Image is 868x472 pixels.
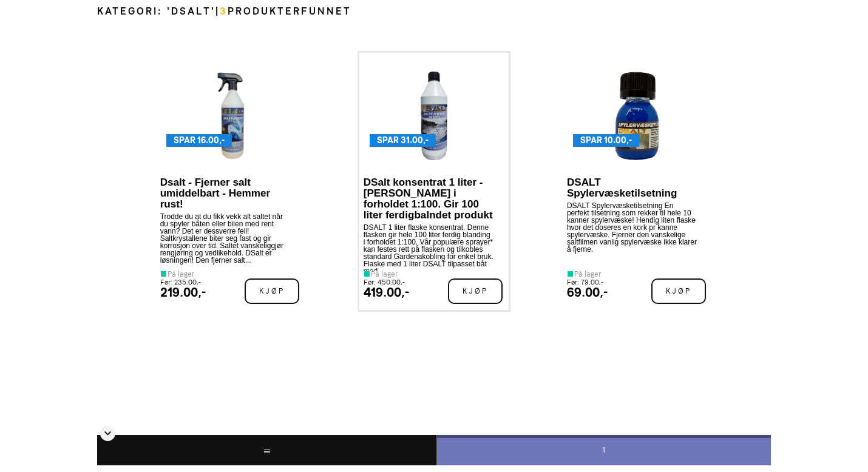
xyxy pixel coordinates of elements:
[364,278,405,286] small: Før: 450.00,-
[174,134,225,147] span: SPAR 16.00,-
[567,271,608,278] div: På lager
[561,51,714,312] a: SPAR 10.00,- DSALT Spylervæsketilsetning DSALT Spylervæsketilsetning En perfekt tilsetning som re...
[364,177,494,221] p: DSalt konsentrat 1 liter - [PERSON_NAME] i forholdet 1:100. Gir 100 liter ferdigbalndet produkt
[171,5,211,17] span: DSalt
[358,51,511,312] a: SPAR 31.00,- DSalt konsentrat 1 liter - [PERSON_NAME] i forholdet 1:100. Gir 100 liter ferdigbaln...
[160,278,201,286] small: Før: 235.00,-
[160,286,206,298] div: 219.00,-
[580,134,632,147] span: SPAR 10.00,-
[567,177,697,199] p: DSALT Spylervæsketilsetning
[436,435,771,465] div: 1
[215,4,351,19] span: | produkt funnet
[364,271,409,278] div: På lager
[419,70,449,161] img: 00346_Maritim_Bl%C3%A5_B%C3%B8lge_1_liter.png
[160,177,291,210] p: Dsalt - Fjerner salt umiddelbart - Hemmer rust!
[154,51,308,312] a: SPAR 16.00,- Dsalt - Fjerner salt umiddelbart - Hemmer rust! Trodde du at du fikk vekk alt saltet...
[567,278,603,286] small: Før: 79.00,-
[97,4,771,19] h1: Kategori: ' '
[285,5,301,17] span: er
[100,426,115,441] div: Skjul sidetall
[448,278,503,304] span: Kjøp
[567,286,608,298] div: 69.00,-
[245,278,299,304] span: Kjøp
[377,134,429,147] span: SPAR 31.00,-
[567,202,697,271] p: DSALT Spylervæsketilsetning En perfekt tilsetning som rekker til hele 10 kanner spylervæske! Hend...
[364,224,494,271] p: DSALT 1 liter flaske konsentrat. Denne flasken gir hele 100 liter ferdig blanding i forholdet 1:1...
[364,286,409,298] div: 419.00,-
[160,271,206,278] div: På lager
[614,70,661,161] img: DSALTSpylerv%C3%A6sketilsetning_8JXRMGo.png
[216,70,245,161] img: 1_liter_forbrukerspray_klar_til_bruk_DSALT_2021.png
[160,213,291,271] p: Trodde du at du fikk vekk alt saltet når du spyler båten eller bilen med rent vann? Det er dessve...
[651,278,706,304] span: Kjøp
[220,5,228,17] span: 3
